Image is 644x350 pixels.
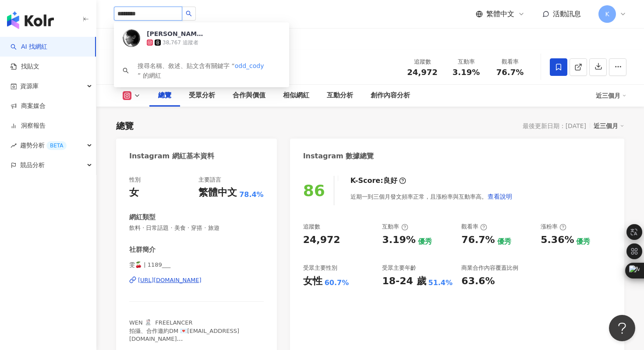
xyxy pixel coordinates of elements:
div: 最後更新日期：[DATE] [523,122,586,129]
span: 繁體中文 [486,9,514,19]
span: 活動訊息 [553,10,581,18]
div: 互動率 [449,57,483,66]
div: 63.6% [461,275,495,288]
div: K-Score : [350,176,406,186]
div: 近期一到三個月發文頻率正常，且漲粉率與互動率高。 [350,188,513,205]
div: 性別 [129,176,141,184]
div: 近三個月 [596,89,626,103]
span: rise [11,143,17,149]
div: 社群簡介 [129,245,156,254]
div: Instagram 數據總覽 [303,151,374,161]
div: [URL][DOMAIN_NAME] [138,276,202,284]
div: 女 [129,186,139,200]
div: 觀看率 [493,57,527,66]
div: 51.4% [428,278,453,288]
div: 優秀 [418,237,432,246]
div: 互動率 [382,223,408,231]
div: 18-24 歲 [382,275,426,288]
div: 合作與價值 [233,90,265,101]
div: 網紅類型 [129,213,156,222]
a: searchAI 找網紅 [11,43,47,51]
div: 5.36% [541,233,574,247]
span: 資源庫 [20,76,39,96]
div: 受眾主要性別 [303,264,337,272]
a: [URL][DOMAIN_NAME] [129,276,264,284]
iframe: Help Scout Beacon - Open [609,315,635,341]
div: 60.7% [325,278,349,288]
span: search [186,11,192,17]
img: KOL Avatar [123,29,140,47]
img: logo [7,11,54,29]
div: 受眾分析 [189,90,215,101]
button: 查看說明 [487,188,513,205]
div: 良好 [383,176,397,186]
span: odd_cody [235,62,264,69]
div: 優秀 [497,237,511,246]
div: 總覽 [158,90,171,101]
a: 找貼文 [11,62,39,71]
span: 78.4% [239,190,264,200]
a: 商案媒合 [11,102,46,111]
div: 近三個月 [594,120,624,132]
div: 觀看率 [461,223,487,231]
a: 洞察報告 [11,121,46,130]
span: 3.19% [453,68,480,77]
div: 受眾主要年齡 [382,264,416,272]
div: 86 [303,182,325,200]
div: 漲粉率 [541,223,566,231]
span: 76.7% [496,68,524,77]
div: 搜尋名稱、敘述、貼文含有關鍵字 “ ” 的網紅 [138,61,280,80]
div: 互動分析 [327,90,353,101]
div: [PERSON_NAME]🃏🦋 [147,29,204,38]
span: search [123,68,129,74]
span: WEN 🐰 ྀི FREELANCER 拍攝、合作邀約DM 💌[EMAIL_ADDRESS][DOMAIN_NAME] （小盒子容易看不見！） [129,319,239,350]
div: 女性 [303,275,322,288]
div: 追蹤數 [303,223,320,231]
div: 3.19% [382,233,415,247]
div: 總覽 [116,120,134,132]
span: 24,972 [407,68,437,77]
span: 查看說明 [488,193,512,200]
span: 雯🍒 | 1189___ [129,261,264,269]
div: 38,767 追蹤者 [163,39,198,46]
div: 24,972 [303,233,340,247]
div: 優秀 [576,237,590,246]
span: 飲料 · 日常話題 · 美食 · 穿搭 · 旅遊 [129,224,264,232]
div: 主要語言 [198,176,221,184]
span: 競品分析 [20,155,45,175]
div: BETA [46,141,67,150]
div: 商業合作內容覆蓋比例 [461,264,518,272]
span: K [605,9,609,19]
div: 追蹤數 [406,57,439,66]
div: 創作內容分析 [371,90,410,101]
span: 趨勢分析 [20,136,67,155]
div: 繁體中文 [198,186,237,200]
div: 76.7% [461,233,495,247]
div: 相似網紅 [283,90,309,101]
div: Instagram 網紅基本資料 [129,151,214,161]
